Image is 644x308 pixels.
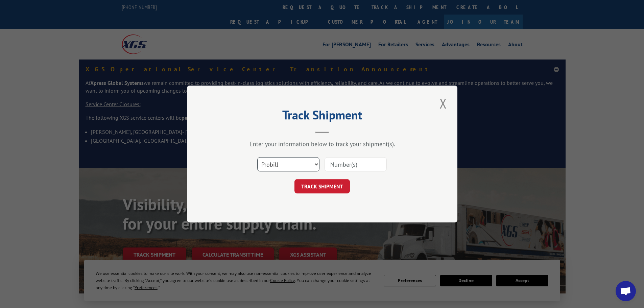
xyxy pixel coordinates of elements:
[616,281,636,301] a: Open chat
[437,94,449,113] button: Close modal
[221,110,424,123] h2: Track Shipment
[325,157,387,171] input: Number(s)
[221,140,424,148] div: Enter your information below to track your shipment(s).
[294,179,350,193] button: TRACK SHIPMENT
